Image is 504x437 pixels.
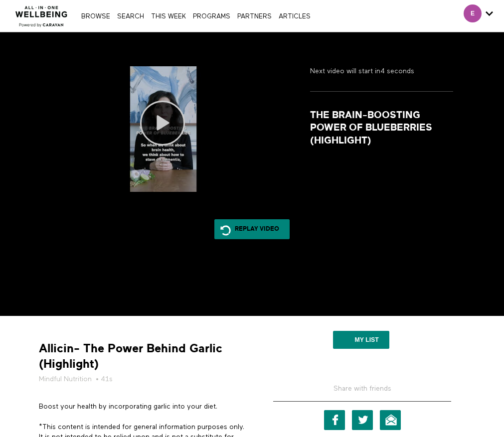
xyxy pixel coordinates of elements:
[352,410,373,430] a: Twitter
[310,154,453,195] p: Boost your brain health with blueberries! Rich in antioxidants, they support memory, focus, and c...
[324,410,345,430] a: Facebook
[380,410,401,430] a: Email
[39,341,244,372] strong: Allicin- The Power Behind Garlic (Highlight)
[333,331,389,349] button: My list
[190,13,233,20] a: PROGRAMS
[149,13,188,20] a: THIS WEEK
[39,374,244,384] h5: • 41s
[235,13,274,20] a: PARTNERS
[310,66,453,76] p: Next video will start in
[310,109,453,147] strong: The Brain-Boosting Power Of Blueberries (Highlight)
[39,402,244,412] p: Boost your health by incorporating garlic into your diet.
[79,11,313,21] nav: Primary
[214,219,290,239] a: Replay Video
[39,374,92,384] a: Mindful Nutrition
[115,13,147,20] a: Search
[273,384,451,402] h5: Share with friends
[276,13,313,20] a: ARTICLES
[380,68,414,75] strong: 4 seconds
[79,13,113,20] a: Browse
